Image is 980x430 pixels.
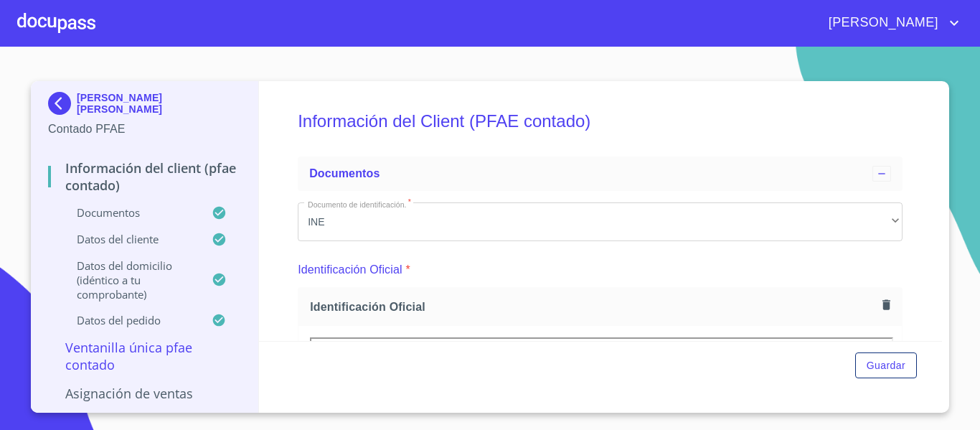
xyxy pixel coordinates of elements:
span: Documentos [309,167,380,179]
img: Docupass spot blue [48,92,77,115]
button: account of current user [818,11,963,34]
div: INE [298,202,903,241]
div: Documentos [298,156,903,191]
p: Contado PFAE [48,121,241,138]
h5: Información del Client (PFAE contado) [298,92,903,151]
span: Guardar [867,357,905,375]
p: Información del Client (PFAE contado) [48,159,241,194]
span: [PERSON_NAME] [818,11,946,34]
button: Guardar [855,352,917,379]
p: Datos del cliente [48,232,212,246]
p: Identificación Oficial [298,261,402,279]
span: Identificación Oficial [310,299,877,314]
div: [PERSON_NAME] [PERSON_NAME] [48,92,241,121]
p: Datos del domicilio (idéntico a tu comprobante) [48,258,212,302]
p: [PERSON_NAME] [PERSON_NAME] [77,92,241,115]
p: Datos del pedido [48,313,212,327]
p: Documentos [48,205,212,220]
p: Asignación de Ventas [48,385,241,402]
p: Ventanilla única PFAE contado [48,339,241,373]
